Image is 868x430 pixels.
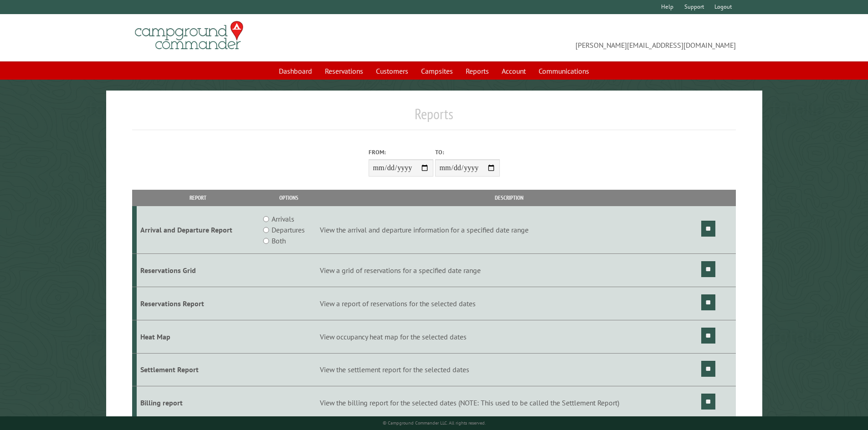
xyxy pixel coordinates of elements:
[273,62,318,80] a: Dashboard
[460,62,494,80] a: Reports
[318,320,700,353] td: View occupancy heat map for the selected dates
[137,386,259,420] td: Billing report
[319,62,369,80] a: Reservations
[434,25,736,51] span: [PERSON_NAME][EMAIL_ADDRESS][DOMAIN_NAME]
[272,224,305,235] label: Departures
[137,254,259,287] td: Reservations Grid
[533,62,595,80] a: Communications
[137,353,259,386] td: Settlement Report
[496,62,531,80] a: Account
[272,235,286,246] label: Both
[137,190,259,206] th: Report
[318,254,700,287] td: View a grid of reservations for a specified date range
[370,62,414,80] a: Customers
[318,353,700,386] td: View the settlement report for the selected dates
[416,62,458,80] a: Campsites
[259,190,318,206] th: Options
[318,287,700,320] td: View a report of reservations for the selected dates
[318,190,700,206] th: Description
[132,105,736,130] h1: Reports
[383,420,486,426] small: © Campground Commander LLC. All rights reserved.
[369,148,433,157] label: From:
[435,148,500,157] label: To:
[137,287,259,320] td: Reservations Report
[132,18,246,53] img: Campground Commander
[272,213,294,224] label: Arrivals
[318,386,700,420] td: View the billing report for the selected dates (NOTE: This used to be called the Settlement Report)
[137,206,259,254] td: Arrival and Departure Report
[137,320,259,353] td: Heat Map
[318,206,700,254] td: View the arrival and departure information for a specified date range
